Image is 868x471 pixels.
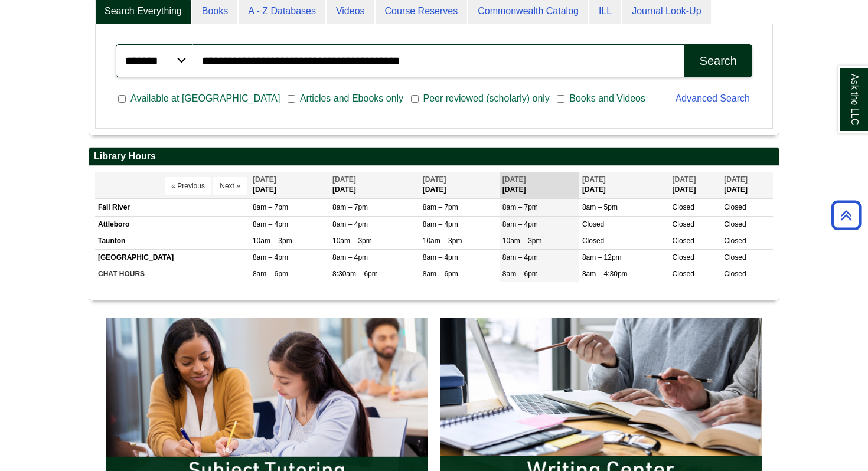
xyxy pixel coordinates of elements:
a: Back to Top [827,207,865,223]
th: [DATE] [721,172,773,198]
span: [DATE] [502,175,526,184]
span: Closed [724,237,746,245]
th: [DATE] [420,172,500,198]
span: [DATE] [332,175,356,184]
span: 8am – 4:30pm [582,270,628,278]
span: Peer reviewed (scholarly) only [419,91,554,106]
span: 8am – 7pm [423,203,458,211]
span: Closed [673,270,694,278]
th: [DATE] [250,172,329,198]
td: [GEOGRAPHIC_DATA] [95,249,250,266]
input: Available at [GEOGRAPHIC_DATA] [118,94,126,104]
span: 10am – 3pm [423,237,462,245]
span: 8am – 4pm [423,253,458,261]
input: Books and Videos [557,94,564,104]
span: 8am – 6pm [253,270,288,278]
span: 8am – 12pm [582,253,622,261]
span: [DATE] [253,175,276,184]
input: Peer reviewed (scholarly) only [411,94,419,104]
h2: Library Hours [89,148,779,166]
span: 8:30am – 6pm [332,270,378,278]
span: 8am – 7pm [502,203,538,211]
span: Closed [673,203,694,211]
span: Closed [724,220,746,228]
span: Closed [582,237,604,245]
span: 8am – 6pm [423,270,458,278]
span: 8am – 5pm [582,203,618,211]
a: Advanced Search [676,93,750,103]
td: CHAT HOURS [95,266,250,282]
button: Search [684,44,752,77]
span: 8am – 4pm [332,253,368,261]
span: Available at [GEOGRAPHIC_DATA] [126,91,285,106]
button: « Previous [165,177,211,195]
span: 8am – 4pm [423,220,458,228]
span: 8am – 4pm [502,220,538,228]
span: 10am – 3pm [502,237,542,245]
button: Next » [213,177,247,195]
td: Fall River [95,199,250,216]
span: 10am – 3pm [253,237,292,245]
th: [DATE] [329,172,420,198]
span: 8am – 4pm [253,253,288,261]
span: Closed [724,203,746,211]
span: Closed [724,253,746,261]
span: 8am – 4pm [253,220,288,228]
div: Search [700,54,737,68]
span: 8am – 4pm [332,220,368,228]
th: [DATE] [500,172,579,198]
span: Closed [673,237,694,245]
span: 8am – 7pm [332,203,368,211]
input: Articles and Ebooks only [288,94,295,104]
span: Closed [673,253,694,261]
th: [DATE] [579,172,670,198]
span: 8am – 6pm [502,270,538,278]
span: Closed [724,270,746,278]
span: 8am – 7pm [253,203,288,211]
span: Books and Videos [564,91,650,106]
span: 10am – 3pm [332,237,372,245]
span: Closed [673,220,694,228]
th: [DATE] [670,172,722,198]
span: 8am – 4pm [502,253,538,261]
span: Articles and Ebooks only [295,91,408,106]
td: Attleboro [95,216,250,233]
span: [DATE] [423,175,446,184]
td: Taunton [95,233,250,249]
span: [DATE] [673,175,696,184]
span: [DATE] [582,175,606,184]
span: Closed [582,220,604,228]
span: [DATE] [724,175,748,184]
